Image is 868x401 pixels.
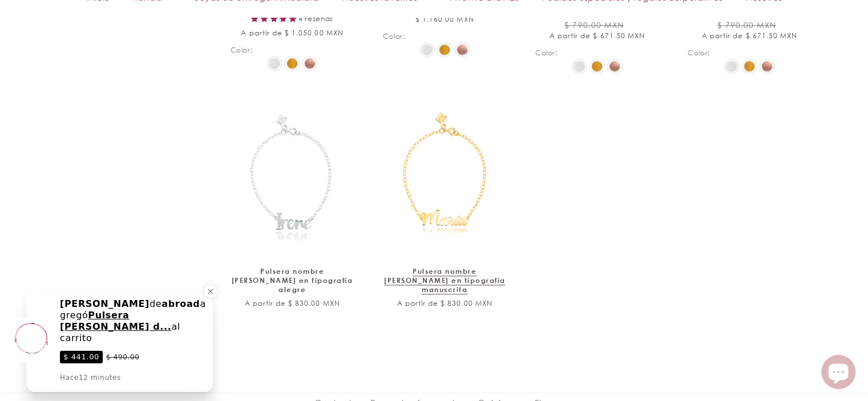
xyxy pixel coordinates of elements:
[79,374,88,382] span: 12
[9,319,53,363] img: ImagePreview
[60,310,171,332] span: Pulsera [PERSON_NAME] d...
[60,351,103,363] span: $ 441.00
[162,298,200,309] span: abroad
[231,267,354,294] a: Pulsera nombre [PERSON_NAME] en tipografía alegre
[60,298,206,344] div: de agregó al carrito
[60,298,150,309] span: [PERSON_NAME]
[60,372,121,383] div: Hace
[204,285,217,298] div: Close a notification
[383,267,507,294] a: Pulsera nombre [PERSON_NAME] en tipografía manuscrita
[818,355,859,392] inbox-online-store-chat: Chat de la tienda online Shopify
[106,352,139,362] span: $ 490.00
[91,374,121,382] span: minutes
